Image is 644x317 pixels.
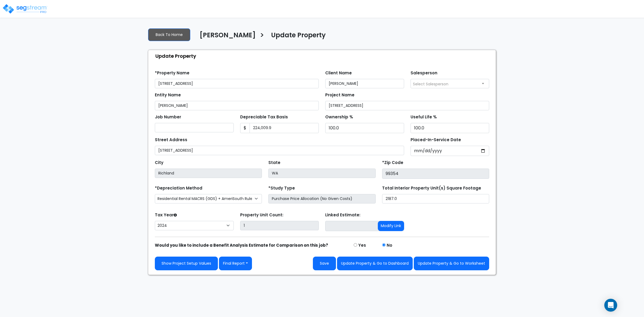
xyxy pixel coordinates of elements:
label: *Depreciation Method [155,185,202,191]
label: Linked Estimate: [325,212,360,218]
label: City [155,160,163,166]
input: Entity Name [155,101,319,110]
button: Save [313,257,336,270]
span: Select Salesperson [413,81,448,87]
label: State [268,160,280,166]
input: 0.00 [250,123,319,133]
label: Ownership % [325,114,353,120]
label: Street Address [155,137,187,143]
a: Show Project Setup Values [155,257,218,270]
div: Update Property [151,50,496,62]
label: Tax Year [155,212,177,218]
label: Useful Life % [411,114,437,120]
span: $ [240,123,250,133]
label: No [387,242,392,249]
strong: Would you like to include a Benefit Analysis Estimate for Comparison on this job? [155,242,328,248]
input: Depreciation [411,123,489,133]
a: Update Property [267,31,326,43]
label: Depreciable Tax Basis [240,114,288,120]
label: *Zip Code [382,160,403,166]
label: Job Number [155,114,181,120]
button: Modify Link [378,221,404,231]
button: Final Report [219,257,252,270]
label: Salesperson [411,70,437,76]
label: Yes [358,242,366,249]
button: Update Property & Go to Dashboard [337,257,413,270]
label: Project Name [325,92,354,98]
a: Back To Home [148,28,190,41]
a: [PERSON_NAME] [196,31,256,43]
input: Zip Code [382,169,489,179]
label: *Study Type [268,185,295,191]
div: Open Intercom Messenger [604,299,617,312]
label: Property Unit Count: [240,212,283,218]
label: *Property Name [155,70,189,76]
input: Building Count [240,221,319,230]
label: Total Interior Property Unit(s) Square Footage [382,185,481,191]
input: total square foot [382,194,489,203]
input: Project Name [325,101,489,110]
input: Client Name [325,79,404,88]
input: Street Address [155,146,404,155]
h4: Update Property [271,31,326,41]
h4: [PERSON_NAME] [200,31,256,41]
label: Entity Name [155,92,181,98]
label: Client Name [325,70,352,76]
img: logo_pro_r.png [2,3,48,14]
button: Update Property & Go to Worksheet [414,257,489,270]
h3: > [260,31,264,41]
input: Property Name [155,79,319,88]
label: Placed-In-Service Date [411,137,461,143]
input: Ownership [325,123,404,133]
